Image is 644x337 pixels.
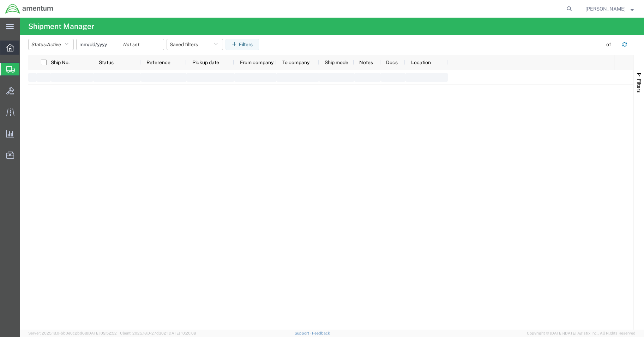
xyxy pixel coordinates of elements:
[51,60,70,65] span: Ship No.
[386,60,398,65] span: Docs
[168,331,196,335] span: [DATE] 10:20:09
[312,331,330,335] a: Feedback
[28,39,74,50] button: Status:Active
[282,60,309,65] span: To company
[585,5,626,13] span: Eddie Gonzalez
[411,60,431,65] span: Location
[87,331,117,335] span: [DATE] 09:52:52
[585,5,634,13] button: [PERSON_NAME]
[636,79,642,93] span: Filters
[28,331,117,335] span: Server: 2025.18.0-bb0e0c2bd68
[240,60,273,65] span: From company
[604,41,616,48] div: - of -
[192,60,219,65] span: Pickup date
[527,330,636,336] span: Copyright © [DATE]-[DATE] Agistix Inc., All Rights Reserved
[295,331,312,335] a: Support
[77,39,120,50] input: Not set
[325,60,348,65] span: Ship mode
[120,39,164,50] input: Not set
[167,39,223,50] button: Saved filters
[146,60,170,65] span: Reference
[47,42,61,47] span: Active
[28,18,94,35] h4: Shipment Manager
[5,4,54,14] img: logo
[99,60,114,65] span: Status
[120,331,196,335] span: Client: 2025.18.0-27d3021
[225,39,259,50] button: Filters
[359,60,373,65] span: Notes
